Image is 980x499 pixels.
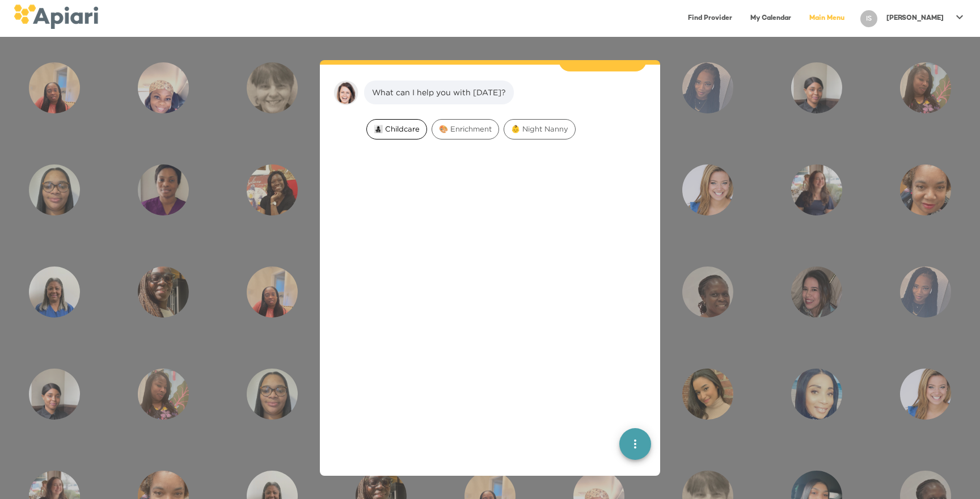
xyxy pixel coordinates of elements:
[681,7,739,30] a: Find Provider
[744,7,798,30] a: My Calendar
[504,124,575,134] span: 👶 Night Nanny
[886,14,944,23] p: [PERSON_NAME]
[366,119,427,139] div: 👩‍👧‍👦 Childcare
[432,119,499,139] div: 🎨 Enrichment
[333,81,358,105] img: amy.37686e0395c82528988e.png
[372,87,506,98] div: What can I help you with [DATE]?
[860,10,877,27] div: IS
[504,119,576,139] div: 👶 Night Nanny
[367,124,426,134] span: 👩‍👧‍👦 Childcare
[432,124,499,134] span: 🎨 Enrichment
[619,428,651,460] button: quick menu
[14,5,98,29] img: logo
[802,7,851,30] a: Main Menu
